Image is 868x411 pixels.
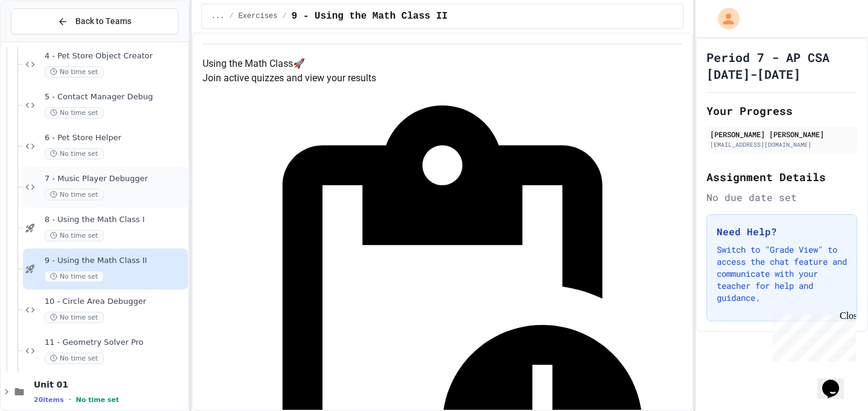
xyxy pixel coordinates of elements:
[5,5,83,76] div: Chat with us now!Close
[238,11,277,21] span: Exercises
[45,51,186,61] span: 4 - Pet Store Object Creator
[45,353,104,364] span: No time set
[45,338,186,348] span: 11 - Geometry Solver Pro
[706,190,857,205] div: No due date set
[45,271,104,282] span: No time set
[717,244,847,304] p: Switch to "Grade View" to access the chat feature and communicate with your teacher for help and ...
[706,168,857,185] h2: Assignment Details
[34,379,186,390] span: Unit 01
[45,312,104,323] span: No time set
[45,107,104,119] span: No time set
[282,11,286,21] span: /
[69,395,71,404] span: •
[706,102,857,119] h2: Your Progress
[706,49,857,82] h1: Period 7 - AP CSA [DATE]-[DATE]
[45,66,104,78] span: No time set
[710,129,854,140] div: [PERSON_NAME] [PERSON_NAME]
[45,256,186,266] span: 9 - Using the Math Class II
[34,396,64,404] span: 20 items
[45,148,104,159] span: No time set
[45,230,104,241] span: No time set
[705,5,743,32] div: My Account
[45,174,186,184] span: 7 - Music Player Debugger
[212,11,225,21] span: ...
[45,133,186,143] span: 6 - Pet Store Helper
[291,9,447,23] span: 9 - Using the Math Class II
[768,311,856,362] iframe: chat widget
[717,224,847,239] h3: Need Help?
[76,396,119,404] span: No time set
[817,363,856,399] iframe: chat widget
[229,11,233,21] span: /
[75,15,131,28] span: Back to Teams
[11,8,178,34] button: Back to Teams
[710,140,854,149] div: [EMAIL_ADDRESS][DOMAIN_NAME]
[203,57,682,71] h4: Using the Math Class 🚀
[45,189,104,200] span: No time set
[45,297,186,307] span: 10 - Circle Area Debugger
[203,71,682,85] p: Join active quizzes and view your results
[45,92,186,102] span: 5 - Contact Manager Debug
[45,215,186,225] span: 8 - Using the Math Class I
